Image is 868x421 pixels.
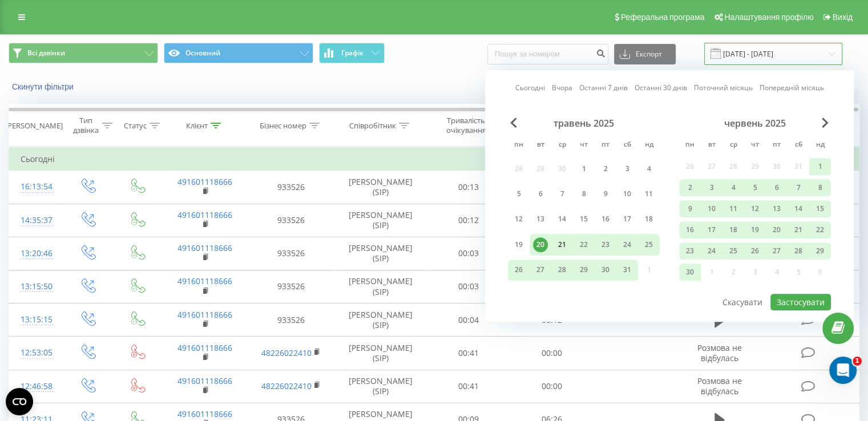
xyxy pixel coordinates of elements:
td: [PERSON_NAME] (SIP) [334,303,427,337]
div: сб 14 черв 2025 р. [788,200,809,217]
div: нд 11 трав 2025 р. [638,184,660,205]
div: Бізнес номер [260,121,306,131]
div: 4 [641,161,656,176]
abbr: понеділок [510,137,527,154]
abbr: неділя [812,137,829,154]
div: 1 [813,159,827,174]
td: 933526 [248,270,334,303]
td: [PERSON_NAME] (SIP) [334,270,427,303]
div: 15 [813,201,827,216]
div: 11 [726,201,741,216]
div: пн 2 черв 2025 р. [679,179,701,196]
div: 4 [726,180,741,195]
div: сб 24 трав 2025 р. [616,234,638,255]
div: 10 [620,187,635,201]
div: 16 [598,212,613,227]
div: чт 29 трав 2025 р. [573,260,595,281]
abbr: понеділок [681,137,699,154]
div: 17 [704,222,719,237]
div: чт 1 трав 2025 р. [573,158,595,179]
td: 933526 [248,171,334,204]
div: 27 [533,262,548,277]
div: 7 [555,187,570,201]
a: 491601118666 [177,342,232,353]
td: Сьогодні [9,148,859,171]
td: 00:03 [427,270,510,303]
div: сб 10 трав 2025 р. [616,184,638,205]
td: 00:00 [510,370,593,403]
div: 5 [748,180,762,195]
div: 11 [641,187,656,201]
div: 14 [555,212,570,227]
div: сб 31 трав 2025 р. [616,260,638,281]
td: 00:41 [427,370,510,403]
div: чт 8 трав 2025 р. [573,184,595,205]
td: 00:04 [427,303,510,337]
div: 21 [555,237,570,252]
div: пн 23 черв 2025 р. [679,242,701,260]
td: 933526 [248,303,334,337]
div: 22 [576,237,591,252]
button: Скинути фільтри [9,82,79,92]
abbr: вівторок [532,137,549,154]
button: Графік [319,43,385,63]
a: 491601118666 [177,242,232,253]
div: 6 [533,187,548,201]
div: 13 [769,201,784,216]
div: 28 [791,244,806,258]
div: 28 [555,262,570,277]
div: пт 16 трав 2025 р. [595,209,616,230]
div: 31 [620,262,635,277]
div: вт 17 черв 2025 р. [701,221,722,238]
div: 17 [620,212,635,227]
td: [PERSON_NAME] (SIP) [334,370,427,403]
div: сб 3 трав 2025 р. [616,158,638,179]
div: 13 [533,212,548,227]
span: Налаштування профілю [724,13,813,22]
td: 00:13 [427,171,510,204]
span: Previous Month [510,118,517,128]
div: нд 15 черв 2025 р. [809,200,831,217]
div: Статус [124,121,147,131]
div: 27 [769,244,784,258]
div: 9 [683,201,697,216]
a: 491601118666 [177,375,232,386]
div: 26 [748,244,762,258]
td: [PERSON_NAME] (SIP) [334,171,427,204]
td: 00:41 [427,337,510,370]
div: 20 [533,237,548,252]
div: 19 [511,237,526,252]
div: [PERSON_NAME] [5,121,63,131]
div: 22 [813,222,827,237]
div: 30 [683,265,697,280]
div: пн 16 черв 2025 р. [679,221,701,238]
div: 10 [704,201,719,216]
abbr: четвер [575,137,592,154]
button: Основний [164,43,313,63]
div: сб 28 черв 2025 р. [788,242,809,260]
div: 30 [598,262,613,277]
div: 5 [511,187,526,201]
span: Всі дзвінки [27,48,65,58]
abbr: п’ятниця [597,137,614,154]
abbr: неділя [640,137,657,154]
td: [PERSON_NAME] (SIP) [334,237,427,270]
div: ср 14 трав 2025 р. [551,209,573,230]
a: 48226022410 [261,347,312,358]
div: 12 [511,212,526,227]
div: нд 8 черв 2025 р. [809,179,831,196]
div: чт 26 черв 2025 р. [744,242,766,260]
a: Попередній місяць [760,83,824,94]
span: 1 [853,357,862,366]
td: [PERSON_NAME] (SIP) [334,204,427,237]
div: вт 24 черв 2025 р. [701,242,722,260]
td: 00:12 [427,204,510,237]
a: 491601118666 [177,309,232,320]
div: 3 [620,161,635,176]
div: вт 3 черв 2025 р. [701,179,722,196]
abbr: субота [790,137,807,154]
div: ср 25 черв 2025 р. [722,242,744,260]
td: 933526 [248,237,334,270]
td: 00:00 [510,337,593,370]
div: пн 19 трав 2025 р. [508,234,530,255]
